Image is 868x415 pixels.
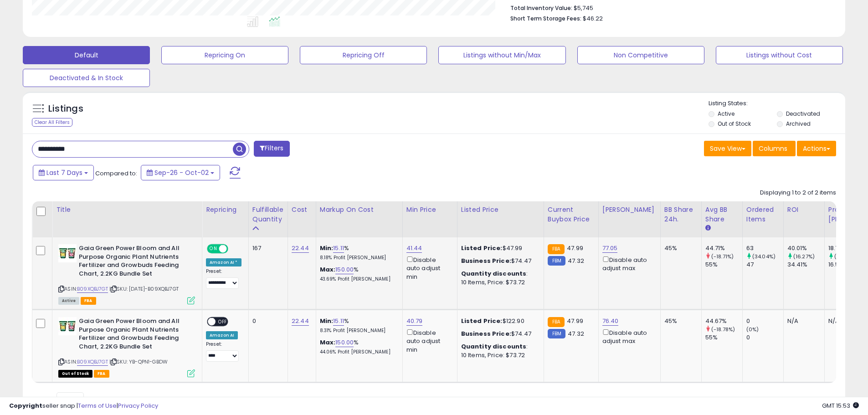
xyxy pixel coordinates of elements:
[548,244,565,254] small: FBA
[58,244,77,262] img: 41We9PICbxL._SL40_.jpg
[510,15,581,22] b: Short Term Storage Fees:
[406,255,450,281] div: Disable auto adjust min
[746,317,783,325] div: 0
[109,358,168,365] span: | SKU: YB-QPN1-GBDW
[292,317,309,326] a: 22.44
[320,338,336,347] b: Max:
[58,297,79,305] span: All listings currently available for purchase on Amazon
[705,333,742,342] div: 55%
[461,343,537,351] div: :
[548,256,565,266] small: FBM
[77,285,108,293] a: B09XQBJ7GT
[333,317,344,326] a: 15.11
[56,205,198,215] div: Title
[32,118,72,127] div: Clear All Filters
[94,370,109,378] span: FBA
[602,255,653,272] div: Disable auto adjust max
[320,266,395,282] div: %
[216,318,230,326] span: OFF
[705,244,742,252] div: 44.71%
[759,144,787,153] span: Columns
[292,244,309,253] a: 22.44
[746,244,783,252] div: 63
[23,46,150,64] button: Default
[461,278,537,287] div: 10 Items, Price: $73.72
[320,328,395,334] p: 8.31% Profit [PERSON_NAME]
[9,401,42,410] strong: Copyright
[787,244,824,252] div: 40.01%
[664,317,694,325] div: 45%
[548,205,595,224] div: Current Buybox Price
[461,256,511,265] b: Business Price:
[461,269,527,278] b: Quantity discounts
[567,317,583,325] span: 47.99
[206,331,238,339] div: Amazon AI
[711,326,735,333] small: (-18.78%)
[109,285,179,292] span: | SKU: [DATE]-B09XQBJ7GT
[320,317,334,325] b: Min:
[208,245,219,253] span: ON
[461,205,540,215] div: Listed Price
[822,401,859,410] span: 2025-10-10 15:53 GMT
[746,333,783,342] div: 0
[320,255,395,261] p: 8.18% Profit [PERSON_NAME]
[227,245,241,253] span: OFF
[252,244,281,252] div: 167
[786,110,820,118] label: Deactivated
[834,253,855,260] small: (12.79%)
[320,205,399,215] div: Markup on Cost
[461,270,537,278] div: :
[568,256,584,265] span: 47.32
[335,338,354,347] a: 150.00
[161,46,288,64] button: Repricing On
[461,342,527,351] b: Quantity discounts
[79,317,190,353] b: Gaia Green Power Bloom and All Purpose Organic Plant Nutrients Fertilizer and Growbuds Feeding Ch...
[9,402,158,410] div: seller snap | |
[753,141,796,156] button: Columns
[300,46,427,64] button: Repricing Off
[705,317,742,325] div: 44.67%
[206,341,241,362] div: Preset:
[746,326,759,333] small: (0%)
[704,141,751,156] button: Save View
[48,102,83,115] h5: Listings
[154,168,209,177] span: Sep-26 - Oct-02
[510,4,572,12] b: Total Inventory Value:
[787,317,817,325] div: N/A
[406,244,422,253] a: 41.44
[58,244,195,303] div: ASIN:
[77,358,108,366] a: B09XQBJ7GT
[320,276,395,282] p: 43.69% Profit [PERSON_NAME]
[602,328,653,345] div: Disable auto adjust max
[320,244,334,252] b: Min:
[461,351,537,359] div: 10 Items, Price: $73.72
[567,244,583,252] span: 47.99
[461,317,537,325] div: $122.90
[254,141,289,157] button: Filters
[548,329,565,338] small: FBM
[548,317,565,327] small: FBA
[787,205,821,215] div: ROI
[320,244,395,261] div: %
[79,244,190,280] b: Gaia Green Power Bloom and All Purpose Organic Plant Nutrients Fertilizer and Growbuds Feeding Ch...
[793,253,815,260] small: (16.27%)
[583,14,603,23] span: $46.22
[292,205,312,215] div: Cost
[335,265,354,274] a: 150.00
[118,401,158,410] a: Privacy Policy
[320,265,336,274] b: Max:
[461,244,537,252] div: $47.99
[718,110,734,118] label: Active
[78,401,117,410] a: Terms of Use
[252,317,281,325] div: 0
[461,330,537,338] div: $74.47
[320,349,395,355] p: 44.06% Profit [PERSON_NAME]
[320,338,395,355] div: %
[746,261,783,269] div: 47
[602,244,618,253] a: 77.05
[141,165,220,180] button: Sep-26 - Oct-02
[786,120,811,128] label: Archived
[406,205,453,215] div: Min Price
[746,205,780,224] div: Ordered Items
[58,317,77,335] img: 41We9PICbxL._SL40_.jpg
